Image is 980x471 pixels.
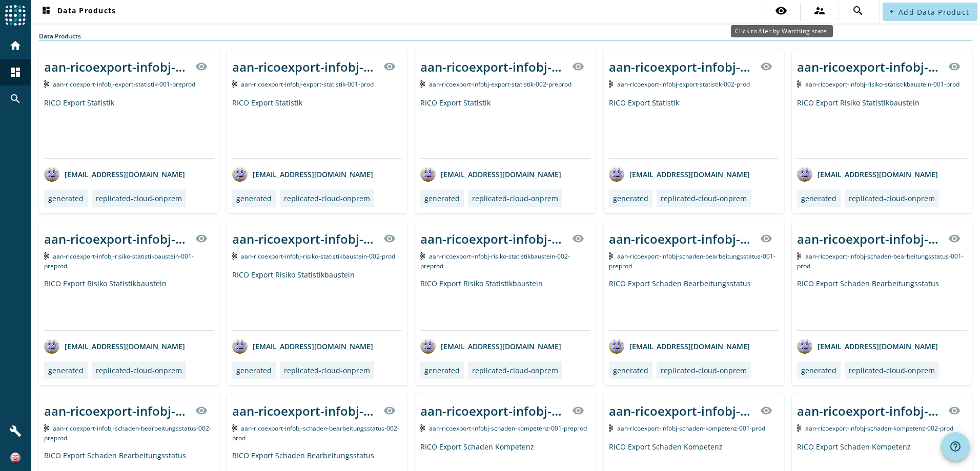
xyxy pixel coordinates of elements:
div: generated [801,366,836,375]
mat-icon: supervisor_account [813,5,826,17]
span: Kafka Topic: aan-ricoexport-infobj-export-statistik-001-preprod [53,80,195,89]
img: avatar [797,338,812,354]
span: Kafka Topic: aan-ricoexport-infobj-schaden-bearbeitungsstatus-002-preprod [44,424,211,442]
span: Kafka Topic: aan-ricoexport-infobj-schaden-kompetenz-001-prod [617,424,765,433]
img: Kafka Topic: aan-ricoexport-infobj-schaden-bearbeitungsstatus-001-prod [797,252,802,260]
span: Kafka Topic: aan-ricoexport-infobj-schaden-kompetenz-001-preprod [429,424,587,433]
div: aan-ricoexport-infobj-schaden-kompetenz-001-_stage_ [609,402,754,419]
span: Kafka Topic: aan-ricoexport-infobj-risiko-statistikbaustein-001-preprod [44,252,194,270]
div: aan-ricoexport-infobj-export-statistik-001-_stage_ [232,58,377,75]
mat-icon: dashboard [9,66,22,78]
div: generated [424,366,460,375]
mat-icon: visibility [948,232,961,245]
mat-icon: add [889,9,894,14]
div: RICO Export Risiko Statistikbaustein [420,279,590,330]
span: Kafka Topic: aan-ricoexport-infobj-risiko-statistikbaustein-001-prod [805,80,959,89]
div: [EMAIL_ADDRESS][DOMAIN_NAME] [44,338,185,354]
span: Kafka Topic: aan-ricoexport-infobj-risiko-statistikbaustein-002-prod [241,252,395,261]
mat-icon: visibility [195,404,208,417]
div: aan-ricoexport-infobj-export-statistik-002-_stage_ [609,58,754,75]
img: Kafka Topic: aan-ricoexport-infobj-risiko-statistikbaustein-002-preprod [420,252,425,260]
div: RICO Export Statistik [609,98,779,158]
img: avatar [44,338,59,354]
span: Kafka Topic: aan-ricoexport-infobj-export-statistik-002-preprod [429,80,571,89]
span: Add Data Product [899,7,969,17]
img: Kafka Topic: aan-ricoexport-infobj-risiko-statistikbaustein-002-prod [232,252,237,260]
div: RICO Export Statistik [420,98,590,158]
div: generated [48,366,84,375]
img: Kafka Topic: aan-ricoexport-infobj-risiko-statistikbaustein-001-prod [797,80,802,88]
div: replicated-cloud-onprem [472,194,558,203]
div: Click to filer by Watching state. [731,25,833,37]
img: avatar [420,338,436,354]
mat-icon: visibility [572,404,584,417]
div: aan-ricoexport-infobj-export-statistik-002-_stage_ [420,58,565,75]
mat-icon: home [9,39,22,52]
img: spoud-logo.svg [5,5,26,26]
div: aan-ricoexport-infobj-risiko-statistikbaustein-002-_stage_ [420,230,565,247]
mat-icon: search [9,93,22,105]
div: replicated-cloud-onprem [96,194,182,203]
mat-icon: visibility [760,232,772,245]
div: aan-ricoexport-infobj-schaden-bearbeitungsstatus-002-_stage_ [44,402,189,419]
mat-icon: build [9,425,22,437]
div: RICO Export Statistik [44,98,214,158]
div: generated [613,366,648,375]
div: [EMAIL_ADDRESS][DOMAIN_NAME] [232,338,373,354]
mat-icon: visibility [572,232,584,245]
mat-icon: visibility [760,404,772,417]
button: Add Data Product [883,3,977,21]
div: RICO Export Risiko Statistikbaustein [44,279,214,330]
img: Kafka Topic: aan-ricoexport-infobj-schaden-bearbeitungsstatus-002-prod [232,424,237,432]
img: Kafka Topic: aan-ricoexport-infobj-export-statistik-002-prod [609,80,614,88]
img: avatar [420,166,436,182]
div: RICO Export Risiko Statistikbaustein [797,98,967,158]
mat-icon: visibility [948,404,961,417]
div: generated [801,194,836,203]
mat-icon: help_outline [949,440,962,453]
img: Kafka Topic: aan-ricoexport-infobj-export-statistik-001-prod [232,80,237,88]
img: Kafka Topic: aan-ricoexport-infobj-risiko-statistikbaustein-001-preprod [44,252,49,260]
div: replicated-cloud-onprem [661,194,747,203]
button: Data Products [36,3,120,21]
div: [EMAIL_ADDRESS][DOMAIN_NAME] [420,166,561,182]
img: Kafka Topic: aan-ricoexport-infobj-export-statistik-002-preprod [420,80,425,88]
div: generated [613,194,648,203]
mat-icon: visibility [195,232,208,245]
mat-icon: visibility [760,60,772,73]
div: aan-ricoexport-infobj-schaden-kompetenz-001-_stage_ [420,402,565,419]
span: Kafka Topic: aan-ricoexport-infobj-schaden-bearbeitungsstatus-002-prod [232,424,399,442]
img: Kafka Topic: aan-ricoexport-infobj-schaden-kompetenz-001-prod [609,424,614,432]
div: aan-ricoexport-infobj-schaden-bearbeitungsstatus-001-_stage_ [609,230,754,247]
div: [EMAIL_ADDRESS][DOMAIN_NAME] [232,166,373,182]
span: Data Products [40,6,116,18]
span: Kafka Topic: aan-ricoexport-infobj-schaden-bearbeitungsstatus-001-prod [797,252,964,270]
mat-icon: visibility [948,60,961,73]
div: [EMAIL_ADDRESS][DOMAIN_NAME] [609,338,750,354]
div: aan-ricoexport-infobj-risiko-statistikbaustein-002-_stage_ [232,230,377,247]
img: Kafka Topic: aan-ricoexport-infobj-schaden-kompetenz-002-prod [797,424,802,432]
div: Data Products [39,32,972,41]
div: aan-ricoexport-infobj-schaden-bearbeitungsstatus-001-_stage_ [797,230,942,247]
mat-icon: visibility [383,404,396,417]
div: RICO Export Schaden Bearbeitungsstatus [797,279,967,330]
div: replicated-cloud-onprem [472,366,558,375]
div: RICO Export Schaden Bearbeitungsstatus [609,279,779,330]
div: aan-ricoexport-infobj-schaden-bearbeitungsstatus-002-_stage_ [232,402,377,419]
div: replicated-cloud-onprem [96,366,182,375]
div: generated [424,194,460,203]
img: avatar [232,338,248,354]
img: 83f4ce1d17f47f21ebfbce80c7408106 [10,453,21,463]
img: avatar [609,338,624,354]
mat-icon: search [852,5,864,17]
mat-icon: visibility [195,60,208,73]
div: replicated-cloud-onprem [284,366,370,375]
div: RICO Export Risiko Statistikbaustein [232,270,402,330]
img: avatar [232,166,248,182]
div: aan-ricoexport-infobj-risiko-statistikbaustein-001-_stage_ [797,58,942,75]
div: RICO Export Statistik [232,98,402,158]
span: Kafka Topic: aan-ricoexport-infobj-export-statistik-001-prod [241,80,374,89]
mat-icon: visibility [383,60,396,73]
div: generated [236,366,272,375]
div: aan-ricoexport-infobj-risiko-statistikbaustein-001-_stage_ [44,230,189,247]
